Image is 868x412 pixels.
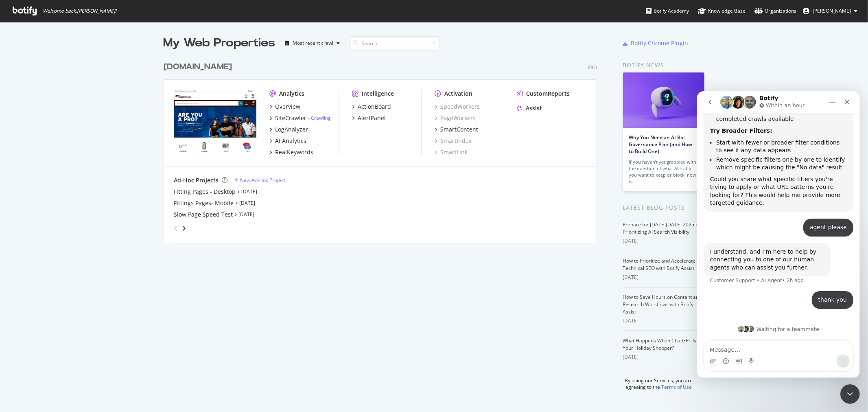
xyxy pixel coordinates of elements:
[240,177,285,184] div: New Ad-Hoc Project
[269,125,308,134] a: LogAnalyzer
[181,224,187,232] div: angle-right
[279,90,304,98] div: Analytics
[275,148,313,156] div: RealKeywords
[444,90,472,98] div: Activation
[646,7,689,15] div: Botify Academy
[269,148,313,156] a: RealKeywords
[164,61,232,73] div: [DOMAIN_NAME]
[435,137,472,145] a: SmartIndex
[350,36,439,50] input: Search
[623,39,689,47] a: Botify Chrome Plugin
[174,199,234,207] div: Fittings Pages- Mobile
[623,221,701,235] a: Prepare for [DATE][DATE] 2025 by Prioritizing AI Search Visibility
[171,222,181,235] div: angle-left
[358,103,391,111] div: ActionBoard
[517,90,570,98] a: CustomReports
[164,51,603,243] div: grid
[352,103,391,111] a: ActionBoard
[435,114,476,122] a: PageWorkers
[613,373,705,390] div: By using our Services, you are agreeing to the
[526,90,570,98] div: CustomReports
[526,104,542,112] div: Assist
[813,7,851,14] span: Alejandra Roca
[517,104,542,112] a: Assist
[308,114,331,121] div: -
[623,61,705,70] div: Botify news
[234,177,285,184] a: New Ad-Hoc Project
[293,41,334,46] div: Most recent crawl
[623,353,705,361] div: [DATE]
[588,64,597,71] div: Pro
[174,188,236,196] a: Fitting Pages - Desktop
[275,125,308,134] div: LogAnalyzer
[269,114,331,122] a: SiteCrawler- Crawling
[269,137,306,145] a: AI Analytics
[275,137,306,145] div: AI Analytics
[435,125,478,134] a: SmartContent
[754,7,796,15] div: Organizations
[623,274,705,281] div: [DATE]
[440,125,478,134] div: SmartContent
[362,90,394,98] div: Intelligence
[358,114,386,122] div: AlertPanel
[282,37,343,50] button: Most recent crawl
[796,4,864,18] button: [PERSON_NAME]
[275,103,300,111] div: Overview
[623,317,705,324] div: [DATE]
[174,176,219,184] div: Ad-Hoc Projects
[269,103,300,111] a: Overview
[241,188,257,195] a: [DATE]
[164,61,235,73] a: [DOMAIN_NAME]
[164,35,275,51] div: My Web Properties
[174,210,233,219] a: Slow Page Speed Test
[239,199,255,206] a: [DATE]
[623,72,704,128] img: Why You Need an AI Bot Governance Plan (and How to Build One)
[435,148,468,156] a: SmartLink
[629,134,693,155] a: Why You Need an AI Bot Governance Plan (and How to Build One)
[623,257,696,272] a: How to Prioritize and Accelerate Technical SEO with Botify Assist
[275,114,306,122] div: SiteCrawler
[631,39,689,47] div: Botify Chrome Plugin
[435,103,480,111] a: SpeedWorkers
[623,203,705,212] div: Latest Blog Posts
[629,159,698,185] div: If you haven’t yet grappled with the question of what AI traffic you want to keep or block, now is…
[661,384,692,390] a: Terms of Use
[43,8,116,14] span: Welcome back, [PERSON_NAME] !
[238,211,254,218] a: [DATE]
[698,7,746,15] div: Knowledge Base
